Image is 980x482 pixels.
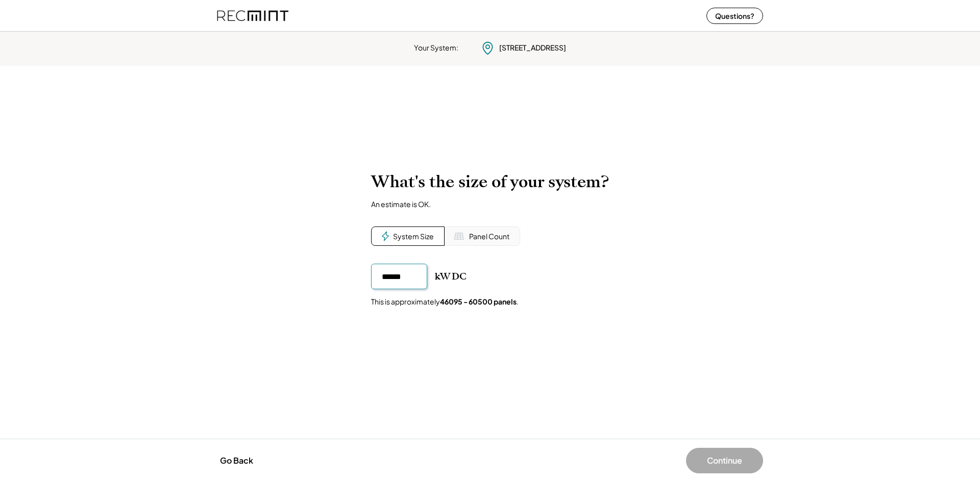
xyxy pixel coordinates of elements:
[371,172,609,192] h2: What's the size of your system?
[469,232,509,242] div: Panel Count
[371,297,519,307] div: This is approximately .
[440,297,517,306] strong: 46095 - 60500 panels
[435,270,467,283] div: kW DC
[217,2,288,29] img: recmint-logotype%403x%20%281%29.jpeg
[686,448,763,473] button: Continue
[706,8,763,24] button: Questions?
[414,43,458,53] div: Your System:
[217,449,256,472] button: Go Back
[499,43,566,53] div: [STREET_ADDRESS]
[393,232,434,242] div: System Size
[454,231,464,241] img: Solar%20Panel%20Icon%20%281%29.svg
[371,199,431,209] div: An estimate is OK.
